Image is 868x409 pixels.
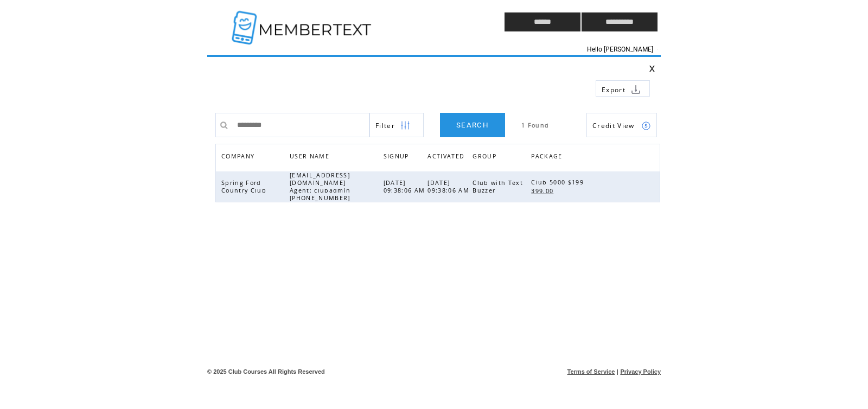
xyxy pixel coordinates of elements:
span: USER NAME [290,150,332,165]
a: COMPANY [221,152,257,159]
img: filters.png [400,113,410,138]
span: [EMAIL_ADDRESS][DOMAIN_NAME] Agent: clubadmin [PHONE_NUMBER] [290,171,353,202]
span: ACTIVATED [427,150,467,165]
a: GROUP [473,150,502,165]
span: GROUP [473,150,499,165]
span: PACKAGE [531,150,565,165]
img: download.png [631,85,641,94]
a: Privacy Policy [620,368,661,375]
a: Filter [369,113,424,137]
a: USER NAME [290,152,332,159]
span: Hello [PERSON_NAME] [587,46,653,53]
a: SEARCH [440,113,505,137]
span: Show filters [375,121,395,130]
span: © 2025 Club Courses All Rights Reserved [207,368,325,375]
span: Show Credits View [592,121,635,130]
a: Export [596,80,650,97]
span: [DATE] 09:38:06 AM [427,179,472,194]
a: SIGNUP [384,152,412,159]
a: 399.00 [531,186,559,195]
span: Spring Ford Country Club [221,179,269,194]
a: ACTIVATED [427,150,470,165]
span: | [617,368,618,375]
span: [DATE] 09:38:06 AM [384,179,428,194]
a: PACKAGE [531,150,567,165]
a: Terms of Service [567,368,615,375]
span: Export to csv file [602,85,626,94]
span: Club 5000 $199 [531,178,586,186]
span: 1 Found [521,122,549,129]
img: credits.png [641,121,651,131]
span: COMPANY [221,150,257,165]
span: SIGNUP [384,150,412,165]
a: Credit View [586,113,657,137]
span: 399.00 [531,187,556,195]
span: Club with Text Buzzer [473,179,523,194]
